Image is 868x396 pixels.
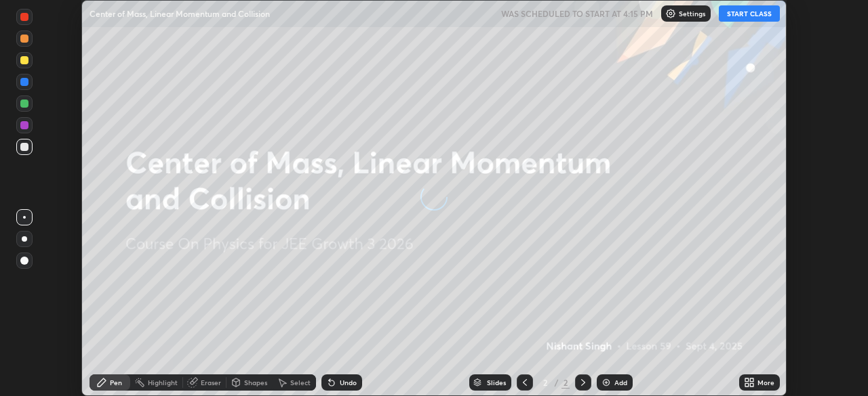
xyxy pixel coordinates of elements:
div: / [555,378,559,387]
h5: WAS SCHEDULED TO START AT 4:15 PM [501,7,653,20]
div: More [757,379,774,386]
div: Slides [487,379,506,386]
div: Select [290,379,311,386]
div: Undo [340,379,357,386]
div: 2 [538,378,552,387]
div: 2 [561,376,570,389]
div: Eraser [201,379,221,386]
div: Highlight [148,379,178,386]
p: Settings [679,10,705,17]
img: class-settings-icons [665,8,676,19]
div: Add [614,379,627,386]
p: Center of Mass, Linear Momentum and Collision [90,8,270,19]
div: Shapes [244,379,267,386]
button: START CLASS [719,5,780,22]
div: Pen [110,379,122,386]
img: add-slide-button [601,377,612,388]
